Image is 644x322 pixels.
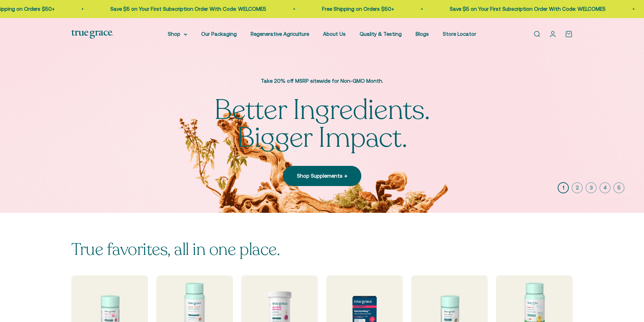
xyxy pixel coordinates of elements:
p: Save $5 on Your First Subscription Order With Code: WELCOME5 [135,5,291,13]
button: 2 [572,182,583,193]
summary: Shop [168,30,187,38]
a: Quality & Testing [360,31,402,37]
a: Regenerative Agriculture [251,31,309,37]
a: Free Shipping on Orders $50+ [7,6,79,12]
button: 3 [586,182,597,193]
button: 4 [599,182,611,193]
split-lines: True favorites, all in one place. [71,238,280,261]
a: Our Packaging [201,31,237,37]
a: Store Locator [443,31,476,37]
p: Take 20% off MSRP sitewide for Non-GMO Month. [207,77,437,85]
a: Blogs [416,31,429,37]
button: 1 [558,182,569,193]
p: Save $5 on Your First Subscription Order With Code: WELCOME5 [474,5,630,13]
a: Shop Supplements → [283,166,361,186]
split-lines: Better Ingredients. Bigger Impact. [214,91,430,157]
a: About Us [323,31,346,37]
a: Free Shipping on Orders $50+ [347,6,419,12]
button: 5 [613,182,625,193]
